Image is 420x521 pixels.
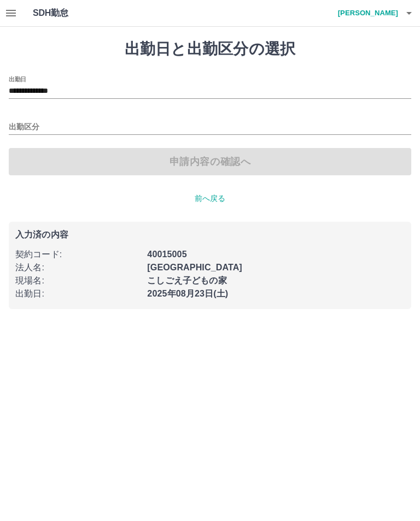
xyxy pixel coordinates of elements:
[15,287,141,300] p: 出勤日 :
[147,250,186,259] b: 40015005
[9,193,411,204] p: 前へ戻る
[15,230,405,239] p: 入力済の内容
[147,276,226,285] b: こしごえ子どもの家
[15,274,141,287] p: 現場名 :
[147,289,228,298] b: 2025年08月23日(土)
[15,248,141,261] p: 契約コード :
[9,75,26,83] label: 出勤日
[9,40,411,58] h1: 出勤日と出勤区分の選択
[15,261,141,274] p: 法人名 :
[147,263,242,272] b: [GEOGRAPHIC_DATA]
